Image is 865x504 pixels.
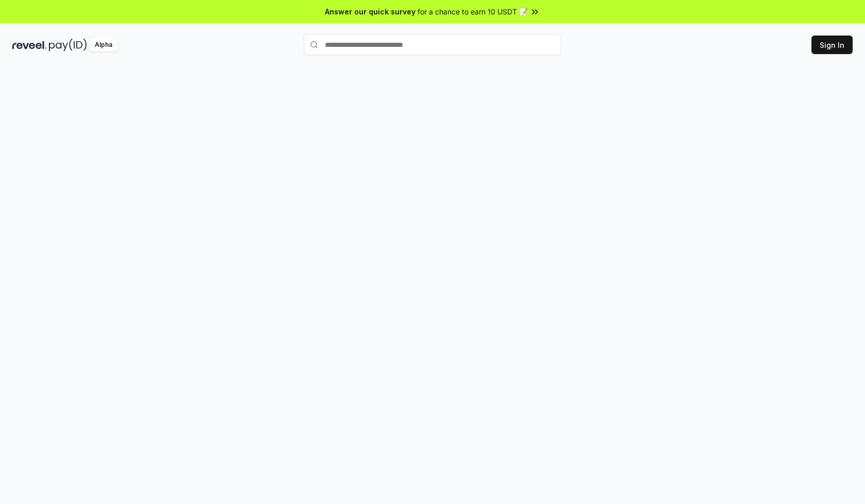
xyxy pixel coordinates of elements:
[418,6,528,17] span: for a chance to earn 10 USDT 📝
[89,39,118,51] div: Alpha
[12,39,47,51] img: reveel_dark
[325,6,416,17] span: Answer our quick survey
[49,39,87,51] img: pay_id
[811,36,853,54] button: Sign In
